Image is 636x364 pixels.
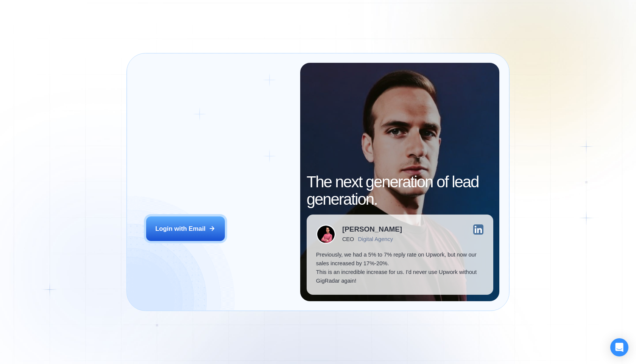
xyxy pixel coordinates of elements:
div: Login with Email [155,224,206,233]
h2: The next generation of lead generation. [307,173,493,208]
p: Previously, we had a 5% to 7% reply rate on Upwork, but now our sales increased by 17%-20%. This ... [316,250,484,285]
div: [PERSON_NAME] [342,226,402,233]
div: CEO [342,236,354,243]
div: Open Intercom Messenger [610,338,628,356]
button: Login with Email [146,216,225,241]
div: Digital Agency [358,236,393,243]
